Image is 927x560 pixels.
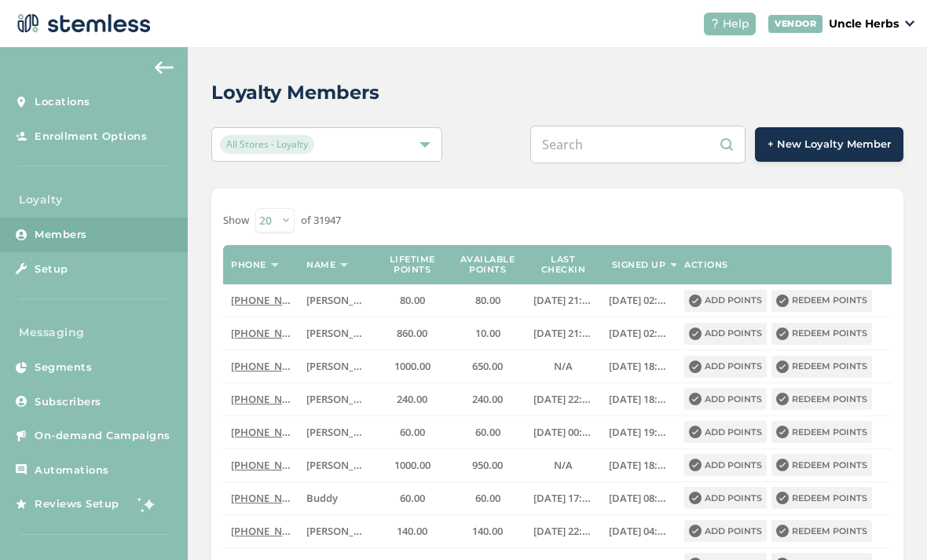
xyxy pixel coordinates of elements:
[271,263,279,267] img: icon-sort-1e1d7615.svg
[458,393,518,406] label: 240.00
[131,489,163,520] img: glitter-stars-b7820f95.gif
[723,16,749,32] span: Help
[35,360,92,375] span: Segments
[397,326,427,340] span: 860.00
[382,459,442,472] label: 1000.00
[609,525,669,538] label: 2024-04-08 04:01:12
[306,359,427,373] span: [PERSON_NAME] ↔️ Shen
[554,458,573,472] span: N/A
[533,293,607,307] span: [DATE] 21:38:49
[306,392,387,406] span: [PERSON_NAME]
[397,524,427,538] span: 140.00
[306,293,395,307] span: [PERSON_NAME] d
[231,524,321,538] span: [PHONE_NUMBER]
[475,425,500,439] span: 60.00
[533,254,593,275] label: Last checkin
[340,263,348,267] img: icon-sort-1e1d7615.svg
[533,393,593,406] label: 2023-07-23 22:03:55
[231,459,291,472] label: (503) 332-4545
[382,327,442,340] label: 860.00
[848,485,927,560] div: Chat Widget
[533,459,593,472] label: N/A
[533,326,607,340] span: [DATE] 21:35:13
[231,359,321,373] span: [PHONE_NUMBER]
[382,254,442,275] label: Lifetime points
[458,426,518,439] label: 60.00
[609,492,669,505] label: 2024-04-08 08:07:08
[771,487,872,509] button: Redeem points
[472,458,503,472] span: 950.00
[684,356,767,378] button: Add points
[533,392,607,406] span: [DATE] 22:03:55
[231,293,321,307] span: [PHONE_NUMBER]
[382,492,442,505] label: 60.00
[458,525,518,538] label: 140.00
[382,294,442,307] label: 80.00
[609,393,669,406] label: 2024-04-04 18:08:11
[472,392,503,406] span: 240.00
[306,458,387,472] span: [PERSON_NAME]
[458,294,518,307] label: 80.00
[231,360,291,373] label: (503) 804-9208
[306,491,338,505] span: Buddy
[458,459,518,472] label: 950.00
[231,260,266,270] label: Phone
[475,293,500,307] span: 80.00
[475,326,500,340] span: 10.00
[475,491,500,505] span: 60.00
[220,135,314,154] span: All Stores - Loyalty
[394,359,431,373] span: 1000.00
[35,227,87,243] span: Members
[400,491,425,505] span: 60.00
[609,326,683,340] span: [DATE] 02:50:02
[35,428,170,444] span: On-demand Campaigns
[382,426,442,439] label: 60.00
[609,491,683,505] span: [DATE] 08:07:08
[231,491,321,505] span: [PHONE_NUMBER]
[35,394,101,410] span: Subscribers
[609,360,669,373] label: 2024-04-04 18:08:04
[306,525,366,538] label: Jerry
[684,323,767,345] button: Add points
[771,356,872,378] button: Redeem points
[684,487,767,509] button: Add points
[684,520,767,542] button: Add points
[382,393,442,406] label: 240.00
[397,392,427,406] span: 240.00
[231,458,321,472] span: [PHONE_NUMBER]
[231,426,291,439] label: (847) 814-8468
[155,61,174,74] img: icon-arrow-back-accent-c549486e.svg
[609,459,669,472] label: 2024-04-04 18:08:12
[771,290,872,312] button: Redeem points
[400,293,425,307] span: 80.00
[768,137,891,152] span: + New Loyalty Member
[771,454,872,476] button: Redeem points
[554,359,573,373] span: N/A
[684,388,767,410] button: Add points
[13,8,151,39] img: logo-dark-0685b13c.svg
[35,463,109,478] span: Automations
[306,294,366,307] label: Arnold d
[231,492,291,505] label: (907) 978-4145
[609,359,683,373] span: [DATE] 18:08:04
[530,126,746,163] input: Search
[710,19,720,28] img: icon-help-white-03924b79.svg
[684,454,767,476] button: Add points
[382,360,442,373] label: 1000.00
[231,294,291,307] label: (602) 758-1100
[306,260,335,270] label: Name
[533,426,593,439] label: 2024-07-30 00:37:10
[458,254,518,275] label: Available points
[533,492,593,505] label: 2024-07-03 17:01:20
[231,525,291,538] label: (907) 310-5352
[771,520,872,542] button: Redeem points
[458,492,518,505] label: 60.00
[306,425,387,439] span: [PERSON_NAME]
[458,327,518,340] label: 10.00
[306,326,387,340] span: [PERSON_NAME]
[609,524,683,538] span: [DATE] 04:01:12
[306,327,366,340] label: Margaret
[612,260,666,270] label: Signed up
[684,290,767,312] button: Add points
[771,388,872,410] button: Redeem points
